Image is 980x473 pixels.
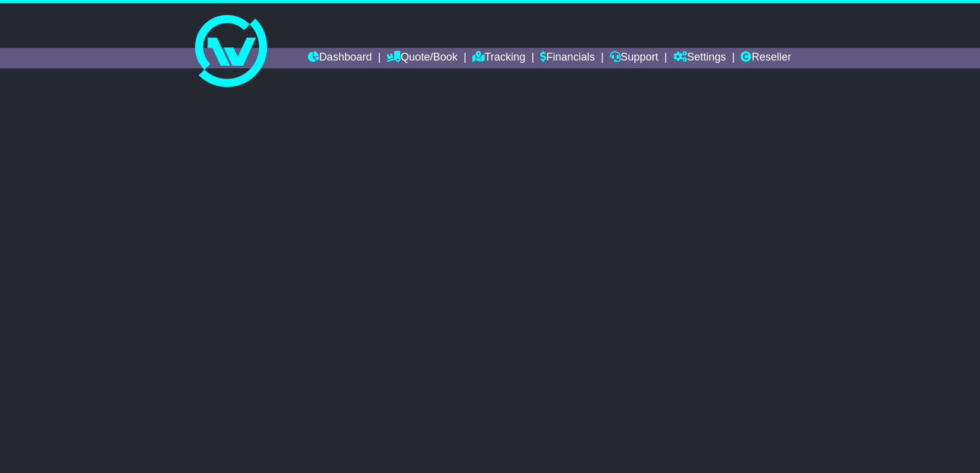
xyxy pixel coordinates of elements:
a: Support [610,48,658,68]
a: Reseller [741,48,791,68]
a: Financials [540,48,595,68]
a: Tracking [472,48,525,68]
a: Quote/Book [386,48,457,68]
a: Settings [673,48,726,68]
a: Dashboard [308,48,372,68]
